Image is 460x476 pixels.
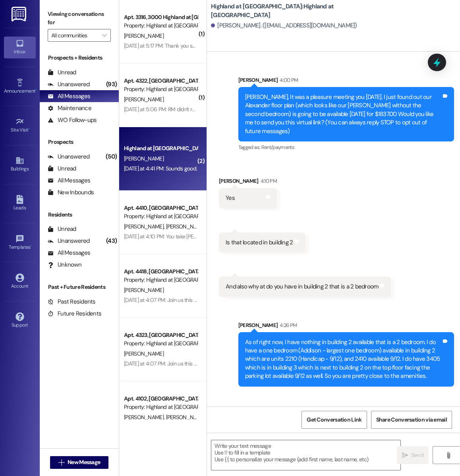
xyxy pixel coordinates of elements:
[124,212,197,221] div: Property: Highland at [GEOGRAPHIC_DATA]
[124,350,164,357] span: [PERSON_NAME]
[104,235,119,247] div: (43)
[376,416,447,424] span: Share Conversation via email
[307,416,361,424] span: Get Conversation Link
[124,204,197,212] div: Apt. 4410, [GEOGRAPHIC_DATA] at [GEOGRAPHIC_DATA]
[4,232,36,253] a: Templates •
[238,321,454,332] div: [PERSON_NAME]
[445,452,451,459] i: 
[261,144,295,151] span: Rent/payments
[35,87,37,93] span: •
[166,223,206,230] span: [PERSON_NAME]
[50,456,109,469] button: New Message
[124,13,197,21] div: Apt. 3316, 3000 Highland at [GEOGRAPHIC_DATA]
[48,261,81,269] div: Unknown
[124,267,197,276] div: Apt. 4418, [GEOGRAPHIC_DATA] at [GEOGRAPHIC_DATA]
[12,7,28,21] img: ResiDesk Logo
[124,331,197,339] div: Apt. 4323, [GEOGRAPHIC_DATA] at [GEOGRAPHIC_DATA]
[4,310,36,331] a: Support
[48,116,97,124] div: WO Follow-ups
[51,29,98,42] input: All communities
[124,395,197,403] div: Apt. 4102, [GEOGRAPHIC_DATA] at [GEOGRAPHIC_DATA]
[29,126,30,132] span: •
[219,177,277,188] div: [PERSON_NAME]
[226,283,378,291] div: And also why at do you have in building 2 that is a 2 bedroom
[48,225,76,233] div: Unread
[245,93,441,135] div: [PERSON_NAME], It was a pleasure meeting you [DATE]. I just found out our Alexander floor plan (w...
[4,193,36,214] a: Leads
[226,194,235,202] div: Yes
[124,276,197,284] div: Property: Highland at [GEOGRAPHIC_DATA]
[124,165,197,172] div: [DATE] at 4:41 PM: Sounds good.
[68,458,100,466] span: New Message
[31,243,32,249] span: •
[48,68,76,77] div: Unread
[104,151,119,163] div: (50)
[411,451,423,459] span: Send
[238,141,454,153] div: Tagged as:
[124,155,164,162] span: [PERSON_NAME]
[124,233,261,240] div: [DATE] at 4:10 PM: You take [PERSON_NAME] home with you
[211,21,357,30] div: [PERSON_NAME]. ([EMAIL_ADDRESS][DOMAIN_NAME])
[124,32,164,39] span: [PERSON_NAME]
[48,237,90,245] div: Unanswered
[48,164,76,173] div: Unread
[124,414,166,421] span: [PERSON_NAME]
[4,271,36,292] a: Account
[48,310,101,318] div: Future Residents
[259,177,277,185] div: 4:10 PM
[40,54,119,62] div: Prospects + Residents
[48,8,111,29] label: Viewing conversations for
[4,154,36,175] a: Buildings
[40,211,119,219] div: Residents
[226,238,293,247] div: Is that located in building 2
[48,249,90,257] div: All Messages
[48,104,91,112] div: Maintenance
[4,115,36,136] a: Site Visit •
[124,77,197,85] div: Apt. 4322, [GEOGRAPHIC_DATA] at [GEOGRAPHIC_DATA]
[124,339,197,348] div: Property: Highland at [GEOGRAPHIC_DATA]
[211,2,370,19] b: Highland at [GEOGRAPHIC_DATA]: Highland at [GEOGRAPHIC_DATA]
[278,76,298,84] div: 4:00 PM
[371,411,452,429] button: Share Conversation via email
[278,321,297,329] div: 4:26 PM
[104,78,119,91] div: (93)
[102,32,106,39] i: 
[124,21,197,30] div: Property: Highland at [GEOGRAPHIC_DATA]
[166,414,206,421] span: [PERSON_NAME]
[124,85,197,93] div: Property: Highland at [GEOGRAPHIC_DATA]
[124,286,164,294] span: [PERSON_NAME]
[58,459,64,466] i: 
[40,138,119,146] div: Prospects
[48,153,90,161] div: Unanswered
[48,176,90,185] div: All Messages
[397,446,429,464] button: Send
[238,76,454,87] div: [PERSON_NAME]
[124,96,164,103] span: [PERSON_NAME]
[40,283,119,291] div: Past + Future Residents
[48,80,90,89] div: Unanswered
[302,411,367,429] button: Get Conversation Link
[48,298,96,306] div: Past Residents
[48,92,90,101] div: All Messages
[124,403,197,411] div: Property: Highland at [GEOGRAPHIC_DATA]
[48,188,94,197] div: New Inbounds
[245,338,441,381] div: As of right now, I have nothing in building 2 available that is a 2 bedroom. I do have a one bedr...
[124,144,197,153] div: Highland at [GEOGRAPHIC_DATA]
[4,37,36,58] a: Inbox
[124,223,166,230] span: [PERSON_NAME]
[402,452,408,459] i: 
